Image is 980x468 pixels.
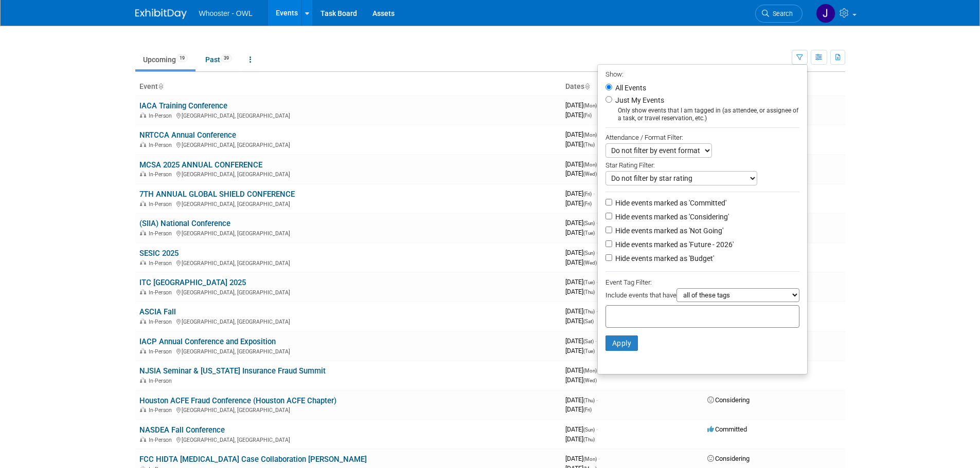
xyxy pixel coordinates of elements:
a: Search [755,5,803,23]
label: Just My Events [613,95,664,105]
span: Search [769,10,793,17]
span: (Thu) [583,398,595,403]
span: (Sun) [583,220,595,226]
a: 7TH ANNUAL GLOBAL SHIELD CONFERENCE [139,190,295,199]
div: [GEOGRAPHIC_DATA], [GEOGRAPHIC_DATA] [139,229,557,237]
span: [DATE] [565,140,595,148]
a: IACP Annual Conference and Exposition [139,337,276,346]
img: In-Person Event [140,260,146,265]
a: NJSIA Seminar & [US_STATE] Insurance Fraud Summit [139,366,326,376]
span: In-Person [149,260,175,267]
th: Event [135,78,561,96]
span: In-Person [149,289,175,296]
span: - [593,190,595,197]
div: [GEOGRAPHIC_DATA], [GEOGRAPHIC_DATA] [139,170,557,178]
img: In-Person Event [140,407,146,412]
span: [DATE] [565,337,597,345]
span: - [596,425,598,433]
span: - [596,278,598,286]
a: Upcoming19 [135,50,195,69]
div: [GEOGRAPHIC_DATA], [GEOGRAPHIC_DATA] [139,317,557,325]
div: [GEOGRAPHIC_DATA], [GEOGRAPHIC_DATA] [139,111,557,119]
span: (Mon) [583,132,597,138]
button: Apply [605,335,638,351]
span: (Wed) [583,171,597,177]
span: (Fri) [583,191,592,197]
span: - [596,396,598,404]
span: In-Person [149,201,175,208]
div: [GEOGRAPHIC_DATA], [GEOGRAPHIC_DATA] [139,199,557,208]
span: (Fri) [583,113,592,118]
span: [DATE] [565,111,592,119]
span: In-Person [149,407,175,414]
span: (Tue) [583,348,595,354]
span: [DATE] [565,347,595,354]
span: In-Person [149,230,175,237]
span: - [596,307,598,315]
span: Considering [707,455,750,462]
a: SESIC 2025 [139,249,179,258]
span: (Thu) [583,437,595,442]
span: 19 [176,54,188,62]
span: [DATE] [565,425,598,433]
a: Sort by Start Date [584,82,590,90]
img: In-Person Event [140,230,146,235]
a: FCC HIDTA [MEDICAL_DATA] Case Collaboration [PERSON_NAME] [139,455,367,464]
span: (Sat) [583,319,594,324]
span: (Fri) [583,201,592,207]
span: [DATE] [565,405,592,413]
span: [DATE] [565,278,598,286]
div: [GEOGRAPHIC_DATA], [GEOGRAPHIC_DATA] [139,405,557,414]
span: (Tue) [583,230,595,236]
span: In-Person [149,319,175,325]
span: [DATE] [565,219,598,227]
span: Committed [707,425,747,433]
a: Past39 [198,50,240,69]
span: (Thu) [583,289,595,295]
span: In-Person [149,171,175,178]
span: (Mon) [583,103,597,108]
a: NRTCCA Annual Conference [139,130,236,140]
img: James Justus [816,4,835,23]
span: (Tue) [583,279,595,285]
div: Attendance / Format Filter: [605,132,799,143]
img: In-Person Event [140,348,146,353]
span: (Mon) [583,368,597,373]
label: Hide events marked as 'Not Going' [613,226,723,236]
label: Hide events marked as 'Considering' [613,212,729,222]
span: (Wed) [583,260,597,266]
div: Only show events that I am tagged in (as attendee, or assignee of a task, or travel reservation, ... [605,107,799,122]
span: Considering [707,396,750,404]
span: In-Person [149,142,175,148]
img: In-Person Event [140,142,146,147]
span: - [598,455,600,462]
span: [DATE] [565,229,595,236]
span: [DATE] [565,376,597,384]
img: In-Person Event [140,289,146,294]
a: ITC [GEOGRAPHIC_DATA] 2025 [139,278,246,287]
a: (SIIA) National Conference [139,219,230,228]
label: Hide events marked as 'Future - 2026' [613,239,734,250]
span: Whooster - OWL [199,9,253,17]
div: [GEOGRAPHIC_DATA], [GEOGRAPHIC_DATA] [139,347,557,355]
span: [DATE] [565,288,595,295]
a: MCSA 2025 ANNUAL CONFERENCE [139,160,262,170]
span: [DATE] [565,366,600,374]
div: [GEOGRAPHIC_DATA], [GEOGRAPHIC_DATA] [139,288,557,296]
span: (Wed) [583,378,597,383]
label: Hide events marked as 'Budget' [613,253,714,264]
span: [DATE] [565,199,592,207]
div: [GEOGRAPHIC_DATA], [GEOGRAPHIC_DATA] [139,140,557,148]
img: In-Person Event [140,201,146,206]
span: [DATE] [565,160,600,168]
div: Include events that have [605,288,799,305]
label: Hide events marked as 'Committed' [613,198,726,208]
span: [DATE] [565,190,595,197]
span: (Mon) [583,456,597,462]
span: [DATE] [565,130,600,138]
th: Dates [561,78,703,96]
a: Houston ACFE Fraud Conference (Houston ACFE Chapter) [139,396,336,405]
span: (Thu) [583,309,595,314]
span: [DATE] [565,307,598,315]
span: In-Person [149,378,175,384]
